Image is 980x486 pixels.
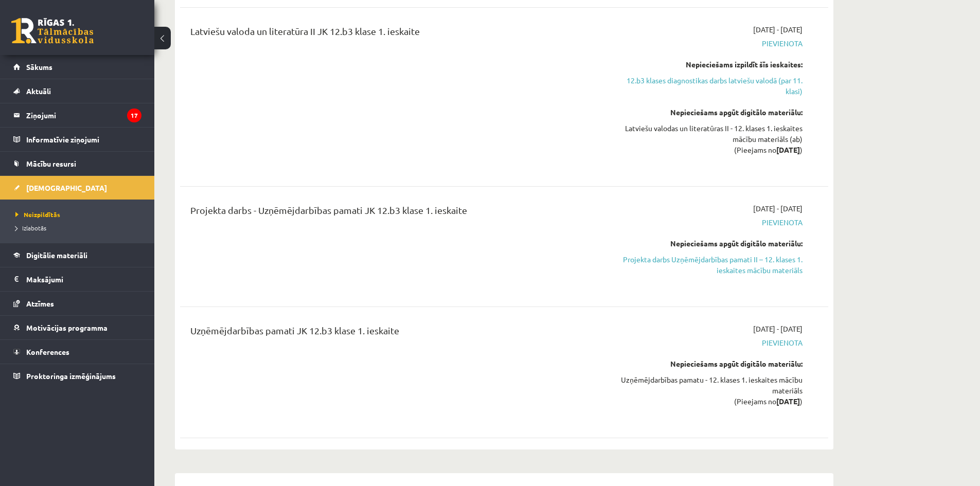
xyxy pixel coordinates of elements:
a: Konferences [13,340,141,364]
span: Pievienota [609,217,803,228]
span: Motivācijas programma [26,323,108,332]
i: 17 [127,109,141,122]
span: Pievienota [609,38,803,49]
a: Informatīvie ziņojumi [13,128,141,151]
a: Maksājumi [13,267,141,291]
a: Ziņojumi17 [13,103,141,127]
span: Atzīmes [26,299,54,308]
div: Latviešu valodas un literatūras II - 12. klases 1. ieskaites mācību materiāls (ab) (Pieejams no ) [609,123,803,155]
a: Mācību resursi [13,152,141,175]
div: Nepieciešams apgūt digitālo materiālu: [609,107,803,118]
div: Projekta darbs - Uzņēmējdarbības pamati JK 12.b3 klase 1. ieskaite [190,203,593,222]
legend: Ziņojumi [26,103,141,127]
legend: Informatīvie ziņojumi [26,128,141,151]
span: Aktuāli [26,86,51,96]
a: [DEMOGRAPHIC_DATA] [13,176,141,200]
a: Rīgas 1. Tālmācības vidusskola [11,18,94,44]
a: Sākums [13,55,141,79]
span: Konferences [26,347,69,356]
span: Sākums [26,62,52,71]
a: Proktoringa izmēģinājums [13,364,141,388]
span: Neizpildītās [15,210,60,219]
a: Projekta darbs Uzņēmējdarbības pamati II – 12. klases 1. ieskaites mācību materiāls [609,254,803,276]
span: Digitālie materiāli [26,250,87,260]
a: Aktuāli [13,79,141,103]
a: Motivācijas programma [13,316,141,339]
a: Digitālie materiāli [13,243,141,267]
strong: [DATE] [776,145,800,154]
div: Nepieciešams izpildīt šīs ieskaites: [609,59,803,70]
strong: [DATE] [776,397,800,406]
span: Pievienota [609,337,803,348]
a: Atzīmes [13,292,141,315]
span: [DATE] - [DATE] [753,323,803,334]
div: Latviešu valoda un literatūra II JK 12.b3 klase 1. ieskaite [190,24,593,43]
span: Izlabotās [15,224,46,232]
div: Nepieciešams apgūt digitālo materiālu: [609,238,803,249]
span: Mācību resursi [26,159,76,168]
span: [DEMOGRAPHIC_DATA] [26,183,107,192]
div: Uzņēmējdarbības pamati JK 12.b3 klase 1. ieskaite [190,323,593,343]
div: Nepieciešams apgūt digitālo materiālu: [609,358,803,369]
a: 12.b3 klases diagnostikas darbs latviešu valodā (par 11. klasi) [609,75,803,97]
span: Proktoringa izmēģinājums [26,371,116,381]
a: Neizpildītās [15,210,144,219]
div: Uzņēmējdarbības pamatu - 12. klases 1. ieskaites mācību materiāls (Pieejams no ) [609,374,803,407]
a: Izlabotās [15,223,144,232]
legend: Maksājumi [26,267,141,291]
span: [DATE] - [DATE] [753,24,803,35]
span: [DATE] - [DATE] [753,203,803,214]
